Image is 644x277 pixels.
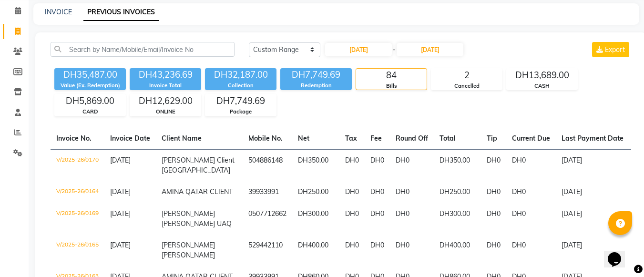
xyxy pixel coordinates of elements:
span: [PERSON_NAME] [PERSON_NAME] UAQ [162,209,232,228]
td: DH0 [339,181,365,203]
span: Export [605,45,625,54]
div: CARD [55,108,125,116]
td: DH0 [365,203,390,235]
td: DH250.00 [434,181,481,203]
td: 39933991 [243,181,292,203]
div: DH7,749.69 [205,94,276,108]
td: V/2025-26/0165 [51,235,104,266]
td: DH0 [390,235,434,266]
td: DH300.00 [292,203,339,235]
td: DH0 [506,235,556,266]
input: Start Date [325,43,392,56]
td: DH300.00 [434,203,481,235]
td: DH350.00 [292,149,339,181]
td: DH0 [506,203,556,235]
div: DH12,629.00 [130,94,201,108]
span: [PERSON_NAME] Client [GEOGRAPHIC_DATA] [162,156,235,174]
td: DH400.00 [434,235,481,266]
span: [DATE] [110,241,131,249]
div: Collection [205,82,276,90]
td: [DATE] [556,149,629,181]
div: Package [205,108,276,116]
span: Mobile No. [248,134,283,143]
div: DH32,187.00 [205,68,276,82]
td: 529442110 [243,235,292,266]
td: DH0 [481,235,506,266]
div: Cancelled [431,82,502,90]
div: CASH [507,82,577,90]
input: Search by Name/Mobile/Email/Invoice No [51,42,235,57]
td: DH0 [365,235,390,266]
span: Client Name [162,134,202,143]
td: [DATE] [556,181,629,203]
div: Bills [356,82,427,90]
button: Export [592,42,629,57]
div: DH7,749.69 [280,68,352,82]
td: DH0 [390,203,434,235]
a: PREVIOUS INVOICES [83,4,159,21]
td: DH0 [506,149,556,181]
span: Total [440,134,456,143]
td: DH0 [390,149,434,181]
td: DH0 [339,149,365,181]
td: DH400.00 [292,235,339,266]
iframe: chat widget [604,239,634,267]
span: [PERSON_NAME] [PERSON_NAME] [162,241,215,259]
div: DH13,689.00 [507,69,577,82]
td: DH0 [339,235,365,266]
span: Net [298,134,309,143]
span: Last Payment Date [562,134,624,143]
td: DH0 [390,181,434,203]
div: 84 [356,69,427,82]
span: - [393,45,396,55]
td: 504886148 [243,149,292,181]
span: Current Due [512,134,550,143]
span: Invoice Date [110,134,150,143]
td: DH250.00 [292,181,339,203]
div: ONLINE [130,108,201,116]
span: [DATE] [110,209,131,218]
input: End Date [397,43,463,56]
td: DH350.00 [434,149,481,181]
td: DH0 [506,181,556,203]
td: DH0 [339,203,365,235]
div: 2 [431,69,502,82]
span: Invoice No. [56,134,92,143]
td: 0507712662 [243,203,292,235]
span: Round Off [396,134,428,143]
span: Fee [370,134,382,143]
div: Value (Ex. Redemption) [54,82,126,90]
td: DH0 [481,149,506,181]
span: [DATE] [110,156,131,164]
div: DH35,487.00 [54,68,126,82]
td: DH0 [481,181,506,203]
td: V/2025-26/0164 [51,181,104,203]
div: DH43,236.69 [130,68,201,82]
span: AMINA QATAR CLIENT [162,187,233,196]
td: [DATE] [556,235,629,266]
td: V/2025-26/0170 [51,149,104,181]
td: DH0 [365,149,390,181]
a: INVOICE [45,8,72,16]
span: Tip [487,134,497,143]
span: Tax [345,134,357,143]
div: DH5,869.00 [55,94,125,108]
div: Redemption [280,82,352,90]
td: DH0 [481,203,506,235]
td: DH0 [365,181,390,203]
td: [DATE] [556,203,629,235]
td: V/2025-26/0169 [51,203,104,235]
div: Invoice Total [130,82,201,90]
span: [DATE] [110,187,131,196]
